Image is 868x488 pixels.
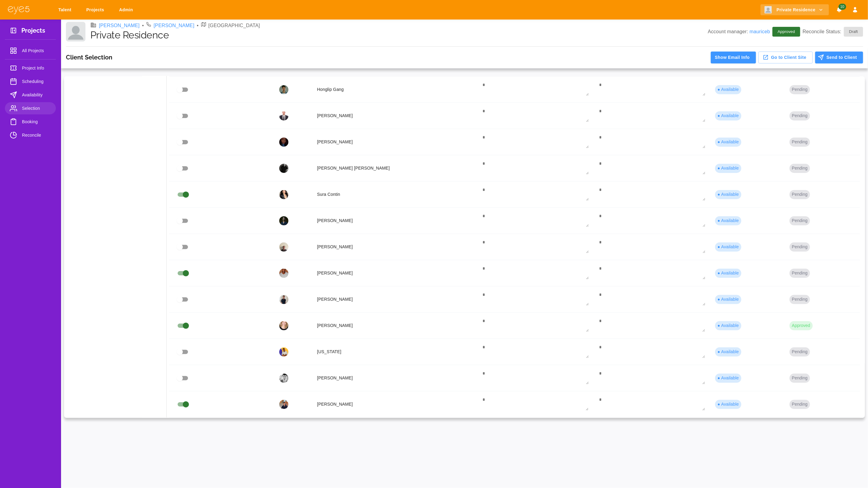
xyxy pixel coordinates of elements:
td: Honglip Gang [312,77,477,103]
img: profile_picture [279,216,288,225]
button: Pending [790,164,810,173]
button: Pending [790,295,810,304]
div: ● Available [715,216,741,225]
a: Selection [5,102,56,114]
a: Project Info [5,62,56,74]
td: [PERSON_NAME] [312,103,477,129]
td: [PERSON_NAME] [312,260,477,286]
span: Draft [845,29,862,35]
button: Pending [790,374,810,383]
img: profile_picture [279,111,288,120]
button: Pending [790,85,810,94]
span: Scheduling [22,78,51,85]
img: profile_picture [279,242,288,252]
img: Client logo [66,22,85,41]
td: [PERSON_NAME] [PERSON_NAME] [312,155,477,181]
td: [PERSON_NAME] [312,234,477,260]
a: Admin [115,4,139,16]
img: Client logo [765,6,772,13]
button: Pending [790,400,810,409]
span: Reconcile [22,131,51,139]
button: Show Email Info [711,52,756,63]
button: Pending [790,347,810,357]
div: ● Available [715,321,741,330]
span: All Projects [22,47,51,54]
a: Booking [5,116,56,128]
img: profile_picture [279,164,288,173]
a: [PERSON_NAME] [99,22,140,29]
img: profile_picture [279,374,288,383]
img: profile_picture [279,321,288,330]
td: [PERSON_NAME] [312,365,477,391]
div: ● Available [715,400,741,409]
div: ● Available [715,164,741,173]
span: 10 [838,4,846,10]
a: All Projects [5,45,56,57]
div: ● Available [715,242,741,252]
td: Sura Contin [312,181,477,208]
a: mauriceb [750,29,770,34]
button: Pending [790,138,810,147]
button: Pending [790,111,810,120]
td: [US_STATE] [312,339,477,365]
h3: Client Selection [66,54,112,61]
td: [PERSON_NAME] [312,313,477,339]
a: Availability [5,89,56,101]
button: Pending [790,216,810,225]
button: Pending [790,269,810,278]
img: eye5 [7,5,30,14]
a: Scheduling [5,75,56,88]
div: ● Available [715,347,741,357]
img: profile_picture [279,269,288,278]
div: ● Available [715,85,741,94]
span: Booking [22,118,51,125]
span: Approved [774,29,799,35]
img: profile_picture [279,295,288,304]
button: Pending [790,242,810,252]
div: ● Available [715,111,741,120]
button: Private Residence [761,4,829,16]
a: [PERSON_NAME] [154,22,194,29]
button: Notifications [834,4,845,16]
span: Availability [22,91,51,99]
div: ● Available [715,295,741,304]
p: Account manager: [708,28,770,35]
a: Talent [54,4,78,16]
td: [PERSON_NAME] [312,129,477,155]
img: profile_picture [279,85,288,94]
button: Go to Client Site [758,52,813,63]
span: Project Info [22,64,51,72]
button: Send to Client [815,52,863,63]
h3: Projects [21,27,45,36]
a: Reconcile [5,129,56,141]
li: • [197,22,199,29]
img: profile_picture [279,138,288,147]
div: ● Available [715,190,741,199]
td: [PERSON_NAME] [312,286,477,313]
img: profile_picture [279,400,288,409]
img: profile_picture [279,347,288,357]
h1: Private Residence [90,29,708,41]
td: [PERSON_NAME] [312,208,477,234]
button: Pending [790,190,810,199]
p: [GEOGRAPHIC_DATA] [208,22,260,29]
td: [PERSON_NAME] [312,391,477,418]
span: Selection [22,105,51,112]
button: Approved [790,321,813,330]
a: Projects [82,4,110,16]
p: Reconcile Status: [803,27,863,37]
div: ● Available [715,269,741,278]
div: ● Available [715,374,741,383]
img: profile_picture [279,190,288,199]
li: • [142,22,144,29]
div: ● Available [715,138,741,147]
